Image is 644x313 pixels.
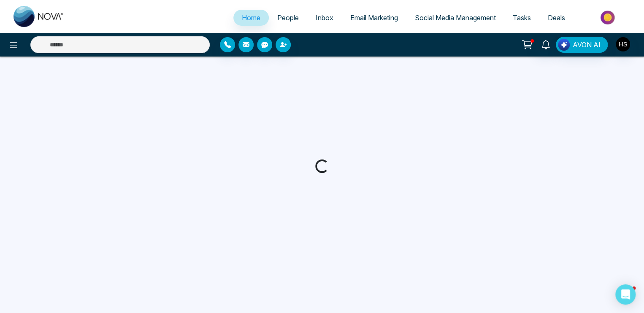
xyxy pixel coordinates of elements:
[556,37,608,53] button: AVON AI
[14,6,64,27] img: Nova CRM Logo
[513,13,531,22] span: Tasks
[616,37,630,51] img: User Avatar
[578,8,639,27] img: Market-place.gif
[558,39,570,51] img: Lead Flow
[242,13,260,22] span: Home
[350,13,398,22] span: Email Marketing
[269,10,307,26] a: People
[233,10,269,26] a: Home
[406,10,504,26] a: Social Media Management
[539,10,574,26] a: Deals
[277,13,299,22] span: People
[573,40,601,50] span: AVON AI
[316,13,333,22] span: Inbox
[307,10,342,26] a: Inbox
[548,13,565,22] span: Deals
[342,10,406,26] a: Email Marketing
[615,284,636,305] div: Open Intercom Messenger
[415,13,496,22] span: Social Media Management
[504,10,539,26] a: Tasks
